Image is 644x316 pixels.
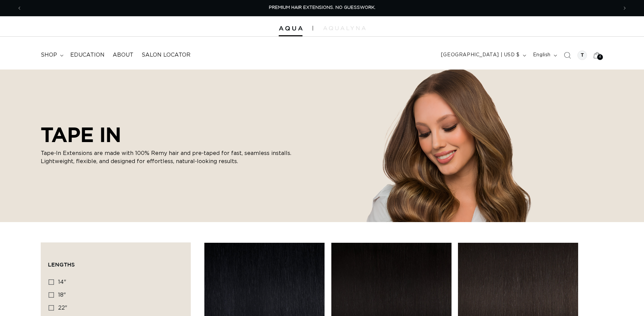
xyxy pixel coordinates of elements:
summary: shop [37,47,66,63]
button: Previous announcement [12,2,27,15]
span: 4 [599,54,601,60]
span: Salon Locator [142,52,190,59]
span: English [533,52,551,59]
button: English [529,49,560,62]
a: Education [66,47,109,63]
button: Next announcement [617,2,632,15]
span: Education [70,52,105,59]
p: Tape-In Extensions are made with 100% Remy hair and pre-taped for fast, seamless installs. Lightw... [41,149,299,165]
span: 14" [58,279,66,285]
span: [GEOGRAPHIC_DATA] | USD $ [441,52,520,59]
a: Salon Locator [137,47,195,63]
span: 22" [58,305,67,311]
span: shop [41,52,57,59]
span: PREMIUM HAIR EXTENSIONS. NO GUESSWORK. [269,5,375,10]
summary: Lengths (0 selected) [48,250,184,274]
a: About [109,47,137,63]
summary: Search [560,48,575,63]
h2: TAPE IN [41,123,299,146]
button: [GEOGRAPHIC_DATA] | USD $ [437,49,529,62]
span: About [113,52,133,59]
img: Aqua Hair Extensions [279,26,302,31]
span: 18" [58,292,66,298]
img: aqualyna.com [323,26,366,30]
span: Lengths [48,261,75,268]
